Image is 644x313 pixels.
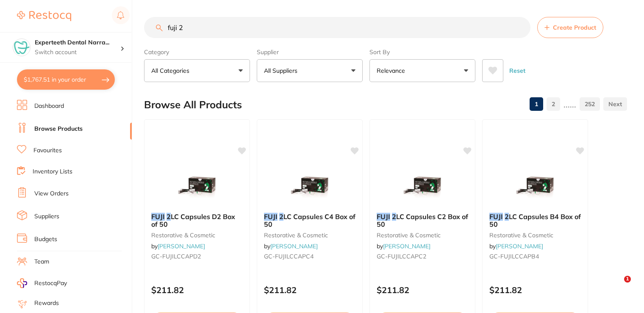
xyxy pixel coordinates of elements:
a: [PERSON_NAME] [496,242,543,250]
span: LC Capsules C2 Box of 50 [377,212,468,228]
a: Suppliers [34,212,59,221]
small: restorative & cosmetic [264,232,355,239]
span: 1 [624,276,631,283]
img: RestocqPay [17,278,27,288]
p: $211.82 [264,285,355,295]
b: FUJI 2 LC Capsules B4 Box of 50 [489,213,581,228]
p: Switch account [35,48,120,57]
h4: Experteeth Dental Narrabri [35,38,120,47]
img: FUJI 2 LC Capsules C2 Box of 50 [395,164,450,206]
input: Search Products [144,17,530,38]
b: FUJI 2 LC Capsules C4 Box of 50 [264,213,355,228]
em: 2 [279,212,283,221]
img: FUJI 2 LC Capsules C4 Box of 50 [282,164,337,206]
button: Create Product [537,17,603,38]
span: GC-FUJILCCAPB4 [489,253,539,260]
label: Sort By [369,48,475,56]
p: ...... [563,99,576,109]
h2: Browse All Products [144,99,242,111]
span: by [377,242,430,250]
span: Create Product [553,24,596,31]
a: [PERSON_NAME] [383,242,430,250]
p: $211.82 [151,285,243,295]
a: Restocq Logo [17,6,71,26]
em: FUJI [151,212,165,221]
label: Category [144,48,250,56]
a: 252 [580,96,600,113]
span: GC-FUJILCCAPD2 [151,253,201,260]
span: LC Capsules C4 Box of 50 [264,212,355,228]
span: by [264,242,318,250]
a: [PERSON_NAME] [270,242,318,250]
small: restorative & cosmetic [489,232,581,239]
button: Relevance [369,59,475,82]
em: FUJI [377,212,390,221]
button: Reset [507,59,528,82]
a: Budgets [34,235,57,244]
a: [PERSON_NAME] [158,242,205,250]
p: $211.82 [489,285,581,295]
small: restorative & cosmetic [377,232,468,239]
b: FUJI 2 LC Capsules C2 Box of 50 [377,213,468,228]
p: All Suppliers [264,66,301,75]
img: Restocq Logo [17,11,71,21]
p: Relevance [377,66,408,75]
a: Inventory Lists [33,167,72,176]
span: GC-FUJILCCAPC4 [264,253,314,260]
span: by [151,242,205,250]
a: Dashboard [34,102,64,110]
em: 2 [167,212,171,221]
p: All Categories [151,66,193,75]
b: FUJI 2 LC Capsules D2 Box of 50 [151,213,243,228]
a: View Orders [34,189,69,198]
a: 2 [547,96,560,113]
span: RestocqPay [34,279,67,288]
img: FUJI 2 LC Capsules B4 Box of 50 [508,164,563,206]
p: $211.82 [377,285,468,295]
button: All Suppliers [257,59,363,82]
button: All Categories [144,59,250,82]
iframe: Intercom live chat [607,276,627,296]
a: Browse Products [34,125,83,133]
img: FUJI 2 LC Capsules D2 Box of 50 [169,164,225,206]
em: 2 [505,212,509,221]
em: FUJI [489,212,503,221]
a: Rewards [34,299,59,308]
a: Team [34,258,49,266]
span: GC-FUJILCCAPC2 [377,253,426,260]
a: 1 [530,96,543,113]
span: LC Capsules D2 Box of 50 [151,212,235,228]
a: Favourites [33,146,62,155]
label: Supplier [257,48,363,56]
small: restorative & cosmetic [151,232,243,239]
img: Experteeth Dental Narrabri [13,39,30,56]
em: 2 [392,212,396,221]
em: FUJI [264,212,278,221]
button: $1,767.51 in your order [17,69,115,90]
a: RestocqPay [17,278,67,288]
span: by [489,242,543,250]
span: LC Capsules B4 Box of 50 [489,212,581,228]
